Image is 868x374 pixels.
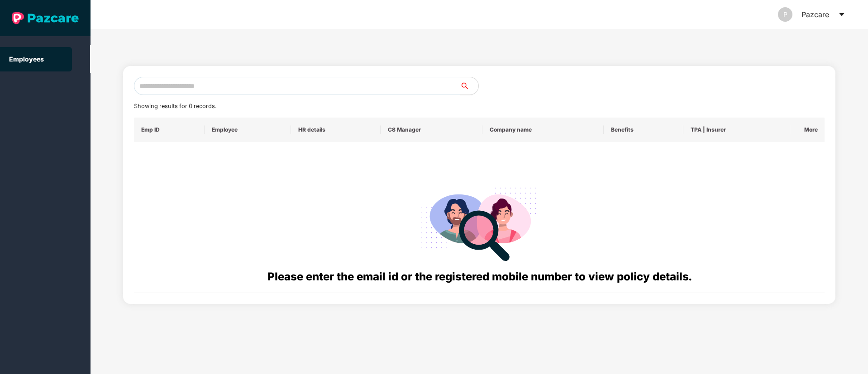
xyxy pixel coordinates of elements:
th: Company name [482,118,604,142]
th: Emp ID [134,118,205,142]
th: Benefits [604,118,683,142]
th: More [790,118,825,142]
span: Please enter the email id or the registered mobile number to view policy details. [267,270,692,283]
span: P [783,7,787,22]
img: svg+xml;base64,PHN2ZyB4bWxucz0iaHR0cDovL3d3dy53My5vcmcvMjAwMC9zdmciIHdpZHRoPSIyODgiIGhlaWdodD0iMj... [414,176,544,268]
a: Employees [9,55,44,63]
span: caret-down [838,11,845,18]
th: TPA | Insurer [683,118,790,142]
th: HR details [291,118,380,142]
span: search [460,82,478,90]
th: Employee [205,118,291,142]
th: CS Manager [381,118,482,142]
button: search [460,77,479,95]
span: Showing results for 0 records. [134,103,216,109]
